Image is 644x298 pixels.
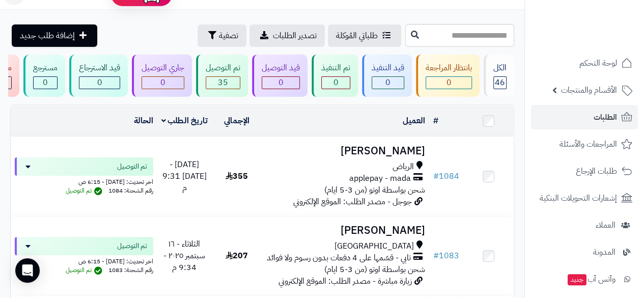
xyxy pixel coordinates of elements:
a: وآتس آبجديد [531,267,638,291]
span: تم التوصيل [117,241,147,251]
a: # [433,115,438,127]
span: 0 [385,76,390,89]
span: زيارة مباشرة - مصدر الطلب: الموقع الإلكتروني [278,275,412,287]
div: Open Intercom Messenger [15,258,40,283]
a: جاري التوصيل 0 [130,55,194,97]
span: تابي - قسّمها على 4 دفعات بدون رسوم ولا فوائد [267,252,411,264]
span: طلبات الإرجاع [576,164,617,178]
a: تصدير الطلبات [249,24,325,47]
span: [GEOGRAPHIC_DATA] [334,240,414,252]
span: العملاء [596,218,615,232]
a: تم التوصيل 35 [194,55,250,97]
span: 0 [278,76,284,89]
span: # [433,170,439,182]
a: العميل [403,115,425,127]
div: 0 [372,77,404,89]
a: المراجعات والأسئلة [531,132,638,156]
div: قيد التنفيذ [372,62,404,74]
div: اخر تحديث: [DATE] - 6:15 ص [15,176,153,186]
div: 0 [79,77,120,89]
div: 0 [142,77,184,89]
a: إضافة طلب جديد [12,24,97,47]
span: طلباتي المُوكلة [336,30,378,42]
span: لوحة التحكم [579,56,617,70]
div: 35 [206,77,240,89]
div: 0 [34,77,57,89]
div: الكل [493,62,507,74]
a: #1084 [433,170,459,182]
a: قيد التوصيل 0 [250,55,310,97]
span: تم التوصيل [66,186,105,195]
a: تاريخ الطلب [161,115,208,127]
span: رقم الشحنة: 1083 [108,265,153,275]
span: الرياض [393,161,414,173]
span: 207 [226,250,248,262]
div: تم التنفيذ [321,62,350,74]
span: الطلبات [594,110,617,124]
a: الحالة [134,115,153,127]
span: شحن بواسطة اوتو (من 3-5 ايام) [324,184,425,196]
div: قيد الاسترجاع [79,62,120,74]
span: 0 [160,76,165,89]
div: 0 [426,77,471,89]
span: [DATE] - [DATE] 9:31 م [162,158,207,194]
a: تم التنفيذ 0 [310,55,360,97]
a: مسترجع 0 [21,55,67,97]
div: قيد التوصيل [262,62,300,74]
button: تصفية [198,24,246,47]
a: الإجمالي [224,115,249,127]
div: جاري التوصيل [142,62,184,74]
span: جديد [568,274,586,285]
span: 35 [218,76,228,89]
a: الكل46 [482,55,516,97]
div: 0 [322,77,350,89]
a: #1083 [433,250,459,262]
span: تم التوصيل [117,161,147,172]
a: طلباتي المُوكلة [328,24,401,47]
span: إشعارات التحويلات البنكية [540,191,617,205]
a: العملاء [531,213,638,237]
a: المدونة [531,240,638,264]
div: مسترجع [33,62,58,74]
a: بانتظار المراجعة 0 [414,55,482,97]
span: تم التوصيل [66,265,105,275]
a: قيد الاسترجاع 0 [67,55,130,97]
span: 0 [43,76,48,89]
h3: [PERSON_NAME] [266,145,425,157]
span: 0 [97,76,102,89]
span: رقم الشحنة: 1084 [108,186,153,195]
div: اخر تحديث: [DATE] - 6:15 ص [15,255,153,266]
span: 46 [495,76,505,89]
h3: [PERSON_NAME] [266,225,425,236]
span: جوجل - مصدر الطلب: الموقع الإلكتروني [293,196,412,208]
span: تصدير الطلبات [273,30,317,42]
span: 0 [333,76,339,89]
a: إشعارات التحويلات البنكية [531,186,638,210]
div: تم التوصيل [206,62,240,74]
span: الأقسام والمنتجات [561,83,617,97]
span: # [433,250,439,262]
a: الطلبات [531,105,638,129]
a: لوحة التحكم [531,51,638,75]
span: applepay - mada [349,173,411,184]
img: logo-2.png [575,29,634,50]
span: وآتس آب [567,272,615,286]
span: المدونة [593,245,615,259]
a: قيد التنفيذ 0 [360,55,414,97]
span: 355 [226,170,248,182]
span: شحن بواسطة اوتو (من 3-5 ايام) [324,263,425,276]
span: 0 [446,76,452,89]
span: المراجعات والأسئلة [559,137,617,151]
div: 0 [262,77,299,89]
a: طلبات الإرجاع [531,159,638,183]
span: إضافة طلب جديد [20,30,75,42]
span: تصفية [219,30,238,42]
span: الثلاثاء - ١٦ سبتمبر ٢٠٢٥ - 9:34 م [163,238,205,274]
div: بانتظار المراجعة [426,62,472,74]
